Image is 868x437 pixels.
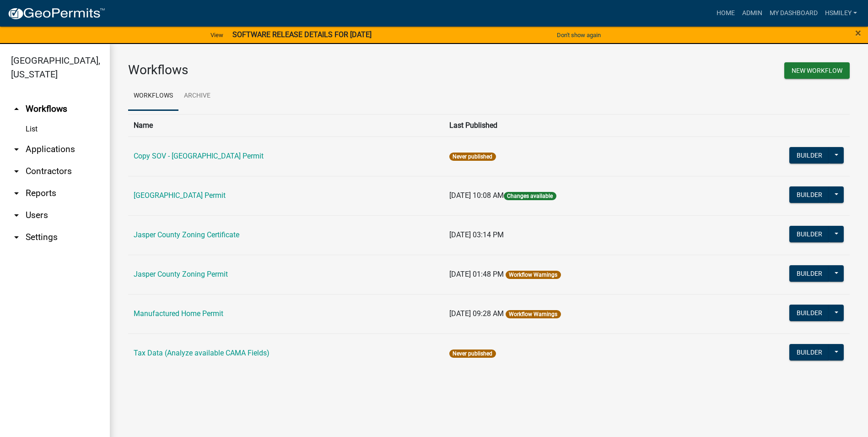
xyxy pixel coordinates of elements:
[134,309,223,318] a: Manufactured Home Permit
[789,226,830,242] button: Builder
[784,62,850,79] button: New Workflow
[134,230,239,239] a: Jasper County Zoning Certificate
[509,272,557,278] a: Workflow Warnings
[134,349,270,357] a: Tax Data (Analyze available CAMA Fields)
[11,210,22,221] i: arrow_drop_down
[789,265,830,282] button: Builder
[232,30,372,39] strong: SOFTWARE RELEASE DETAILS FOR [DATE]
[821,5,861,22] a: hsmiley
[789,305,830,321] button: Builder
[449,191,504,200] span: [DATE] 10:08 AM
[766,5,821,22] a: My Dashboard
[11,232,22,243] i: arrow_drop_down
[789,344,830,361] button: Builder
[449,153,496,161] span: Never published
[449,230,504,239] span: [DATE] 03:14 PM
[449,270,504,279] span: [DATE] 01:48 PM
[855,27,861,39] span: ×
[11,188,22,199] i: arrow_drop_down
[553,27,604,43] button: Don't show again
[789,186,830,203] button: Builder
[11,166,22,177] i: arrow_drop_down
[128,114,444,137] th: Name
[444,114,707,137] th: Last Published
[11,104,22,115] i: arrow_drop_up
[509,311,557,317] a: Workflow Warnings
[128,82,178,111] a: Workflows
[128,62,482,78] h3: Workflows
[134,191,226,200] a: [GEOGRAPHIC_DATA] Permit
[134,152,264,160] a: Copy SOV - [GEOGRAPHIC_DATA] Permit
[789,147,830,164] button: Builder
[739,5,766,22] a: Admin
[713,5,739,22] a: Home
[449,350,496,358] span: Never published
[207,27,227,43] a: View
[11,144,22,155] i: arrow_drop_down
[855,27,861,38] button: Close
[178,82,216,111] a: Archive
[134,270,228,279] a: Jasper County Zoning Permit
[504,192,556,200] span: Changes available
[449,309,504,318] span: [DATE] 09:28 AM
